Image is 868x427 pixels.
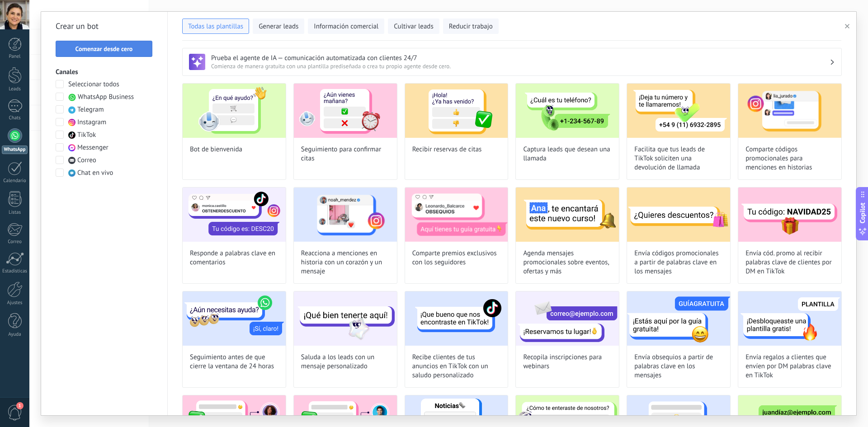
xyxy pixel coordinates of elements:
[738,188,841,242] img: Envía cód. promo al recibir palabras clave de clientes por DM en TikTok
[2,268,28,274] div: Estadísticas
[523,145,612,163] span: Captura leads que desean una llamada
[627,291,730,346] img: Envía obsequios a partir de palabras clave en los mensajes
[412,145,482,154] span: Recibir reservas de citas
[78,93,134,102] span: WhatsApp Business
[294,291,397,346] img: Saluda a los leads con un mensaje personalizado
[412,249,501,267] span: Comparte premios exclusivos con los seguidores
[188,22,243,31] span: Todas las plantillas
[634,249,723,276] span: Envía códigos promocionales a partir de palabras clave en los mensajes
[183,188,286,242] img: Responde a palabras clave en comentarios
[405,188,508,242] img: Comparte premios exclusivos con los seguidores
[405,291,508,346] img: Recibe clientes de tus anuncios en TikTok con un saludo personalizado
[308,19,384,34] button: Información comercial
[627,84,730,138] img: Facilita que tus leads de TikTok soliciten una devolución de llamada
[745,353,834,380] span: Envía regalos a clientes que envíen por DM palabras clave en TikTok
[394,22,433,31] span: Cultivar leads
[2,210,28,216] div: Listas
[516,84,619,138] img: Captura leads que desean una llamada
[443,19,499,34] button: Reducir trabajo
[745,145,834,172] span: Comparte códigos promocionales para menciones en historias
[449,22,493,31] span: Reducir trabajo
[516,188,619,242] img: Agenda mensajes promocionales sobre eventos, ofertas y más
[77,143,108,152] span: Messenger
[77,156,96,165] span: Correo
[56,41,152,57] button: Comenzar desde cero
[523,353,612,371] span: Recopila inscripciones para webinars
[301,249,390,276] span: Reacciona a menciones en historia con un corazón y un mensaje
[2,178,28,184] div: Calendario
[77,118,106,127] span: Instagram
[523,249,612,276] span: Agenda mensajes promocionales sobre eventos, ofertas y más
[294,188,397,242] img: Reacciona a menciones en historia con un corazón y un mensaje
[253,19,304,34] button: Generar leads
[2,86,28,92] div: Leads
[183,84,286,138] img: Bot de bienvenida
[68,80,119,89] span: Seleccionar todos
[190,145,242,154] span: Bot de bienvenida
[2,332,28,338] div: Ayuda
[738,84,841,138] img: Comparte códigos promocionales para menciones en historias
[259,22,298,31] span: Generar leads
[412,353,501,380] span: Recibe clientes de tus anuncios en TikTok con un saludo personalizado
[2,115,28,121] div: Chats
[183,291,286,346] img: Seguimiento antes de que cierre la ventana de 24 horas
[75,46,133,52] span: Comenzar desde cero
[301,145,390,163] span: Seguimiento para confirmar citas
[388,19,439,34] button: Cultivar leads
[2,300,28,306] div: Ajustes
[2,145,28,154] div: WhatsApp
[56,68,153,76] h3: Canales
[858,202,867,223] span: Copilot
[77,169,113,178] span: Chat en vivo
[77,105,104,114] span: Telegram
[745,249,834,276] span: Envía cód. promo al recibir palabras clave de clientes por DM en TikTok
[314,22,378,31] span: Información comercial
[738,291,841,346] img: Envía regalos a clientes que envíen por DM palabras clave en TikTok
[56,19,153,33] h2: Crear un bot
[211,62,830,70] span: Comienza de manera gratuita con una plantilla prediseñada o crea tu propio agente desde cero.
[77,131,96,140] span: TikTok
[301,353,390,371] span: Saluda a los leads con un mensaje personalizado
[16,402,24,409] span: 1
[211,54,830,62] h3: Prueba el agente de IA — comunicación automatizada con clientes 24/7
[2,239,28,245] div: Correo
[634,145,723,172] span: Facilita que tus leads de TikTok soliciten una devolución de llamada
[294,84,397,138] img: Seguimiento para confirmar citas
[182,19,249,34] button: Todas las plantillas
[190,353,278,371] span: Seguimiento antes de que cierre la ventana de 24 horas
[634,353,723,380] span: Envía obsequios a partir de palabras clave en los mensajes
[405,84,508,138] img: Recibir reservas de citas
[2,54,28,60] div: Panel
[516,291,619,346] img: Recopila inscripciones para webinars
[627,188,730,242] img: Envía códigos promocionales a partir de palabras clave en los mensajes
[190,249,278,267] span: Responde a palabras clave en comentarios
